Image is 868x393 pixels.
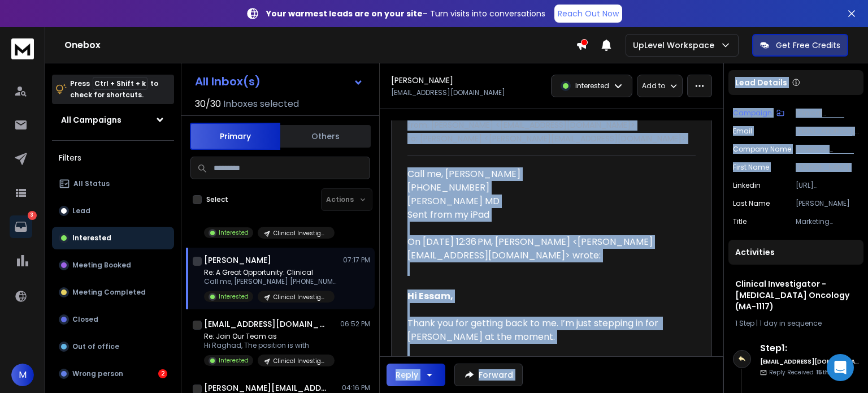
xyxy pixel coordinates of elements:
[391,75,453,86] h1: [PERSON_NAME]
[396,369,418,381] div: Reply
[454,364,523,386] button: Forward
[93,77,147,90] span: Ctrl + Shift + k
[72,369,123,378] p: Wrong person
[52,281,174,304] button: Meeting Completed
[796,127,859,136] p: [EMAIL_ADDRESS][DOMAIN_NAME]
[52,308,174,331] button: Closed
[266,8,545,19] p: – Turn visits into conversations
[73,179,110,188] p: All Status
[760,342,859,355] h6: Step 1 :
[827,354,854,381] div: Open Intercom Messenger
[52,150,174,166] h3: Filters
[796,163,859,172] p: [PERSON_NAME]
[407,317,687,344] div: Thank you for getting back to me. I’m just stepping in for [PERSON_NAME] at the moment.
[391,88,505,97] p: [EMAIL_ADDRESS][DOMAIN_NAME]
[11,38,34,59] img: logo
[733,145,791,154] p: Company Name
[223,97,299,111] h3: Inboxes selected
[195,97,221,111] span: 30 / 30
[72,261,131,270] p: Meeting Booked
[61,114,121,126] h1: All Campaigns
[733,109,772,118] p: Campaign
[554,5,622,23] a: Reach Out Now
[735,319,857,328] div: |
[633,40,719,51] p: UpLevel Workspace
[733,181,761,190] p: linkedin
[52,172,174,195] button: All Status
[204,277,340,286] p: Call me, [PERSON_NAME] [PHONE_NUMBER] [PERSON_NAME] MD Sent
[204,341,335,350] p: Hi Raghad, The position is with
[190,123,280,150] button: Primary
[72,206,90,215] p: Lead
[204,318,328,330] h1: [EMAIL_ADDRESS][DOMAIN_NAME] +1
[760,357,859,366] h6: [EMAIL_ADDRESS][DOMAIN_NAME]
[796,181,859,190] p: [URL][DOMAIN_NAME][PERSON_NAME]
[186,70,372,93] button: All Inbox(s)
[642,81,665,90] p: Add to
[280,124,371,149] button: Others
[735,318,754,328] span: 1 Step
[407,133,696,144] p: to: [PERSON_NAME] <[PERSON_NAME][EMAIL_ADDRESS][DOMAIN_NAME]>
[204,268,340,277] p: Re: A Great Opportunity: Clinical
[342,383,370,392] p: 04:16 PM
[728,240,863,265] div: Activities
[70,78,158,101] p: Press to check for shortcuts.
[204,332,335,341] p: Re: Join Our Team as
[11,364,34,386] button: M
[796,145,859,154] p: American [MEDICAL_DATA] Society
[407,119,696,131] p: from: [PERSON_NAME] <[EMAIL_ADDRESS][DOMAIN_NAME]>
[28,211,37,220] p: 3
[752,34,848,57] button: Get Free Credits
[206,195,228,204] label: Select
[387,364,445,386] button: Reply
[158,369,167,378] div: 2
[796,109,859,118] p: Clinical Investigator - [MEDICAL_DATA] Oncology (MA-1117)
[52,200,174,222] button: Lead
[219,228,249,237] p: Interested
[204,254,271,266] h1: [PERSON_NAME]
[10,215,32,238] a: 3
[72,342,119,351] p: Out of office
[72,288,146,297] p: Meeting Completed
[735,278,857,312] h1: Clinical Investigator - [MEDICAL_DATA] Oncology (MA-1117)
[735,77,787,88] p: Lead Details
[407,290,453,303] strong: Hi Essam,
[759,318,822,328] span: 1 day in sequence
[52,109,174,131] button: All Campaigns
[52,362,174,385] button: Wrong person2
[558,8,619,19] p: Reach Out Now
[816,368,844,377] span: 15th, Aug
[796,217,859,226] p: Marketing Associate
[776,40,840,51] p: Get Free Credits
[733,127,752,136] p: Email
[266,8,423,19] strong: Your warmest leads are on your site
[769,368,844,377] p: Reply Received
[343,256,370,265] p: 07:17 PM
[733,163,769,172] p: First Name
[733,199,770,208] p: Last Name
[407,235,687,276] blockquote: On [DATE] 12:36 PM, [PERSON_NAME] <[PERSON_NAME][EMAIL_ADDRESS][DOMAIN_NAME]> wrote:
[796,199,859,208] p: [PERSON_NAME]
[52,335,174,358] button: Out of office
[72,315,98,324] p: Closed
[274,357,328,365] p: Clinical Investigator - [MEDICAL_DATA] Oncology (MA-1117)
[733,217,747,226] p: title
[52,227,174,249] button: Interested
[733,109,784,118] button: Campaign
[64,38,576,52] h1: Onebox
[219,356,249,365] p: Interested
[72,234,111,243] p: Interested
[195,76,261,87] h1: All Inbox(s)
[274,293,328,301] p: Clinical Investigator - [MEDICAL_DATA] Oncology (MA-1117)
[52,254,174,277] button: Meeting Booked
[219,292,249,301] p: Interested
[274,229,328,237] p: Clinical Investigator - [MEDICAL_DATA] Oncology (MA-1117)
[340,319,370,329] p: 06:52 PM
[575,81,609,90] p: Interested
[407,208,687,222] div: Sent from my iPad
[407,181,687,195] div: [PHONE_NUMBER]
